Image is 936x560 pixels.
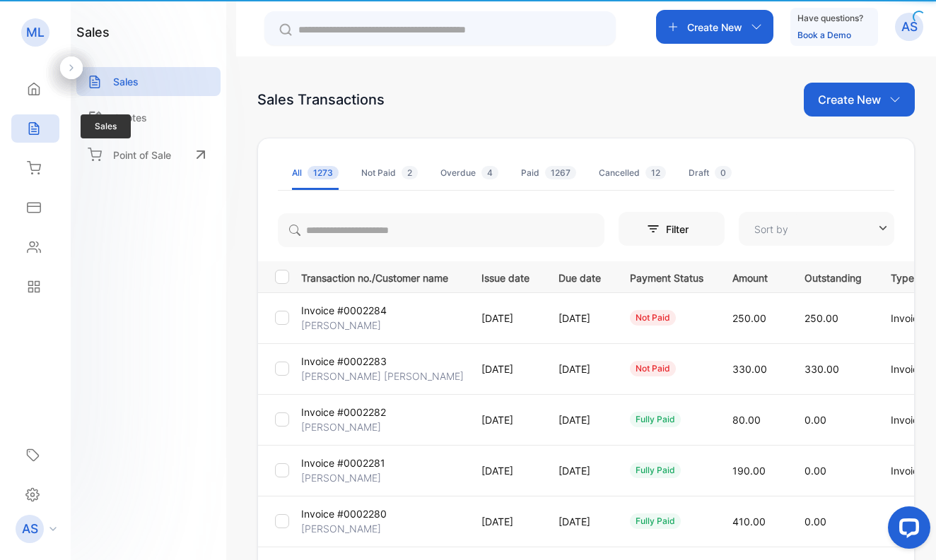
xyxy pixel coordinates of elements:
[805,363,839,375] span: 330.00
[26,23,45,42] p: ML
[797,11,863,25] p: Have questions?
[891,268,932,285] p: Type
[877,501,936,560] iframe: LiveChat chat widget
[805,414,826,426] span: 0.00
[630,361,676,376] div: not paid
[481,463,530,478] p: [DATE]
[558,362,601,376] p: [DATE]
[440,167,498,179] div: Overdue
[558,463,601,478] p: [DATE]
[76,67,221,96] a: Sales
[481,362,530,376] p: [DATE]
[481,166,498,179] span: 4
[81,114,131,138] span: Sales
[545,166,576,179] span: 1267
[656,10,773,44] button: Create New
[630,463,681,478] div: fully paid
[301,405,386,419] p: Invoice #0002282
[292,167,339,179] div: All
[481,268,530,285] p: Issue date
[891,362,932,376] p: Invoice
[805,465,826,477] span: 0.00
[891,311,932,326] p: Invoice
[22,520,38,538] p: AS
[301,455,385,470] p: Invoice #0002281
[805,312,838,324] span: 250.00
[301,268,464,285] p: Transaction no./Customer name
[732,363,767,375] span: 330.00
[481,412,530,427] p: [DATE]
[715,166,732,179] span: 0
[630,268,703,285] p: Payment Status
[301,303,387,318] p: Invoice #0002284
[732,312,766,324] span: 250.00
[308,166,339,179] span: 1273
[797,30,851,40] a: Book a Demo
[113,148,171,162] p: Point of Sale
[113,74,139,89] p: Sales
[732,516,766,528] span: 410.00
[257,89,385,110] div: Sales Transactions
[301,506,387,521] p: Invoice #0002280
[301,470,381,485] p: [PERSON_NAME]
[76,103,221,132] a: Quotes
[558,311,601,326] p: [DATE]
[76,23,110,42] h1: sales
[732,414,761,426] span: 80.00
[687,20,742,35] p: Create New
[630,513,681,529] div: fully paid
[732,268,776,285] p: Amount
[689,167,732,179] div: Draft
[301,354,387,369] p: Invoice #0002283
[895,10,923,44] button: AS
[558,268,601,285] p: Due date
[481,311,530,326] p: [DATE]
[558,412,601,427] p: [DATE]
[805,516,826,528] span: 0.00
[76,139,221,170] a: Point of Sale
[805,268,862,285] p: Outstanding
[739,212,894,246] button: Sort by
[901,18,918,36] p: AS
[645,166,666,179] span: 12
[599,167,666,179] div: Cancelled
[891,463,932,478] p: Invoice
[732,465,766,477] span: 190.00
[630,310,676,326] div: not paid
[558,514,601,529] p: [DATE]
[361,167,418,179] div: Not Paid
[402,166,418,179] span: 2
[113,110,147,125] p: Quotes
[804,83,915,117] button: Create New
[301,318,381,333] p: [PERSON_NAME]
[630,412,681,427] div: fully paid
[891,412,932,427] p: Invoice
[754,222,788,237] p: Sort by
[521,167,576,179] div: Paid
[301,521,381,536] p: [PERSON_NAME]
[301,369,464,383] p: [PERSON_NAME] [PERSON_NAME]
[818,91,881,108] p: Create New
[481,514,530,529] p: [DATE]
[301,419,381,434] p: [PERSON_NAME]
